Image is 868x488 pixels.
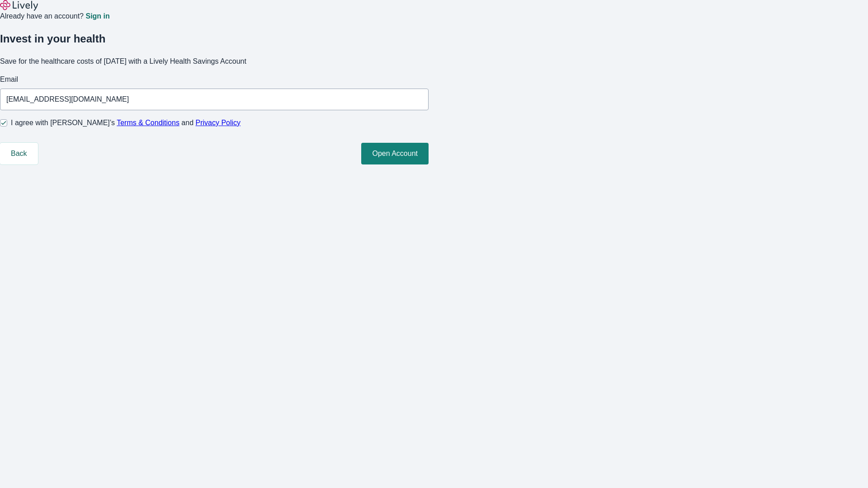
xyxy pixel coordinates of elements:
a: Privacy Policy [196,119,241,127]
a: Sign in [85,13,109,20]
a: Terms & Conditions [117,119,179,127]
button: Open Account [361,143,429,164]
span: I agree with [PERSON_NAME]’s and [11,117,241,128]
